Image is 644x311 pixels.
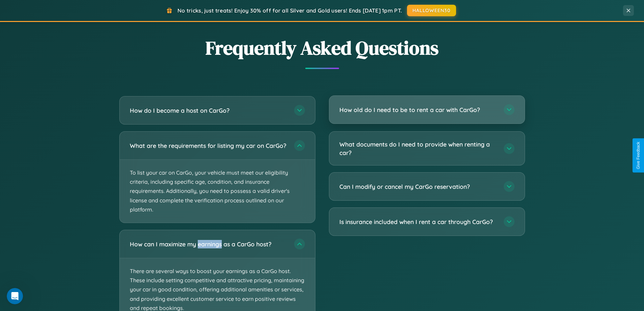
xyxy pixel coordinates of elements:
[177,7,402,14] span: No tricks, just treats! Enjoy 30% off for all Silver and Gold users! Ends [DATE] 1pm PT.
[130,141,287,150] h3: What are the requirements for listing my car on CarGo?
[119,35,525,61] h2: Frequently Asked Questions
[339,182,497,191] h3: Can I modify or cancel my CarGo reservation?
[7,288,23,304] iframe: Intercom live chat
[130,106,287,115] h3: How do I become a host on CarGo?
[130,240,287,248] h3: How can I maximize my earnings as a CarGo host?
[636,142,641,169] div: Give Feedback
[339,218,497,226] h3: Is insurance included when I rent a car through CarGo?
[407,5,456,16] button: HALLOWEEN30
[120,160,315,223] p: To list your car on CarGo, your vehicle must meet our eligibility criteria, including specific ag...
[339,140,497,157] h3: What documents do I need to provide when renting a car?
[339,106,497,114] h3: How old do I need to be to rent a car with CarGo?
